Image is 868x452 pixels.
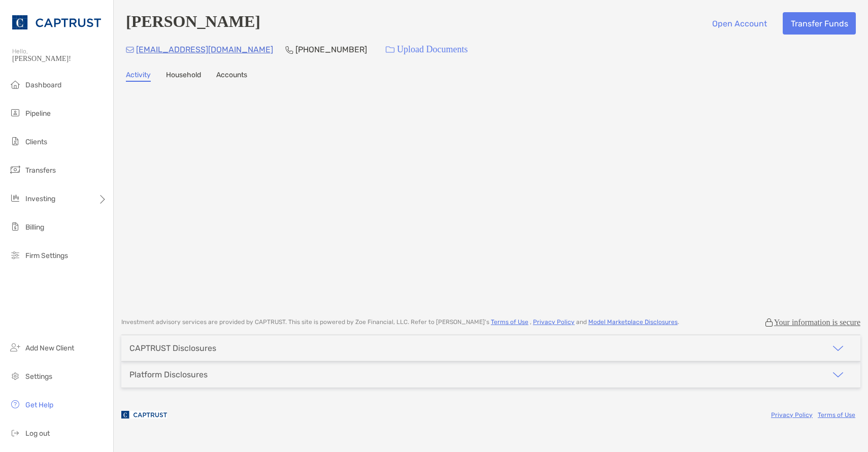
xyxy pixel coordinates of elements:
span: Transfers [25,166,56,175]
a: Terms of Use [818,411,855,418]
h4: [PERSON_NAME] [126,12,260,35]
img: add_new_client icon [9,341,21,353]
button: Open Account [704,12,775,35]
img: logout icon [9,427,21,439]
span: Log out [25,429,50,438]
img: icon arrow [832,369,844,381]
span: Pipeline [25,109,51,118]
span: Add New Client [25,344,74,352]
img: firm-settings icon [9,249,21,261]
a: Accounts [216,71,247,82]
a: Terms of Use [491,318,528,326]
p: [EMAIL_ADDRESS][DOMAIN_NAME] [136,43,273,56]
p: [PHONE_NUMBER] [295,43,367,56]
a: Household [166,71,201,82]
div: CAPTRUST Disclosures [129,343,216,353]
span: Get Help [25,401,53,409]
a: Model Marketplace Disclosures [588,318,678,326]
span: Dashboard [25,81,61,89]
span: Clients [25,138,47,146]
span: Investing [25,195,55,203]
a: Upload Documents [379,39,474,60]
div: Platform Disclosures [129,370,208,379]
a: Privacy Policy [771,411,813,418]
img: icon arrow [832,342,844,354]
img: Email Icon [126,47,134,53]
img: pipeline icon [9,107,21,119]
img: investing icon [9,192,21,204]
a: Activity [126,71,151,82]
span: [PERSON_NAME]! [12,55,107,63]
img: billing icon [9,220,21,233]
img: transfers icon [9,164,21,176]
img: button icon [386,46,394,53]
span: Firm Settings [25,251,68,260]
a: Privacy Policy [533,318,575,326]
p: Your information is secure [774,317,860,327]
button: Transfer Funds [783,12,856,35]
img: CAPTRUST Logo [12,4,101,41]
p: Investment advisory services are provided by CAPTRUST . This site is powered by Zoe Financial, LL... [121,318,679,326]
img: company logo [121,403,167,426]
img: Phone Icon [285,46,293,54]
span: Billing [25,223,44,232]
img: dashboard icon [9,78,21,90]
img: get-help icon [9,398,21,410]
img: clients icon [9,135,21,147]
img: settings icon [9,370,21,382]
span: Settings [25,372,52,381]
